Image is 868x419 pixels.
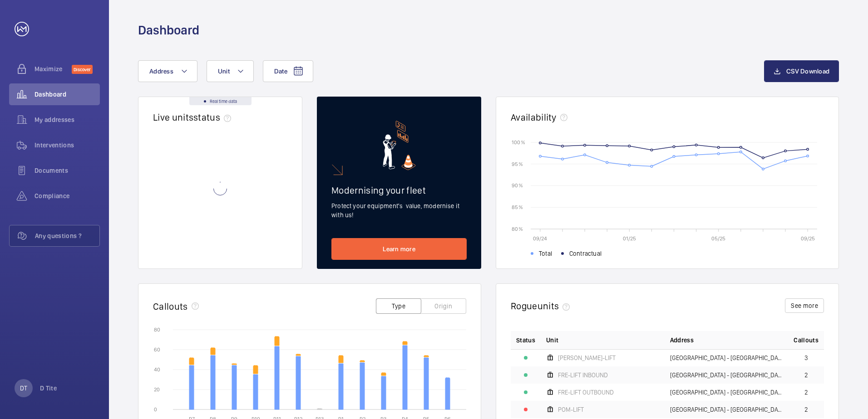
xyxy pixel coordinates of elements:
[569,249,602,258] span: Contractual
[804,406,808,413] span: 2
[511,112,557,123] h2: Availability
[274,68,287,75] span: Date
[263,60,313,82] button: Date
[421,298,466,314] button: Origin
[383,121,416,170] img: marketing-card.svg
[558,389,614,395] span: FRE-LIFT OUTBOUND
[154,366,160,373] text: 40
[546,336,558,345] span: Unit
[512,204,523,210] text: 85 %
[331,201,467,219] p: Protect your equipment's value, modernise it with us!
[154,406,157,413] text: 0
[35,166,100,175] span: Documents
[670,389,783,395] span: [GEOGRAPHIC_DATA] - [GEOGRAPHIC_DATA],
[801,235,815,242] text: 09/25
[153,301,188,312] h2: Callouts
[35,115,100,124] span: My addresses
[149,68,173,75] span: Address
[35,64,72,73] span: Maximize
[376,298,421,314] button: Type
[558,355,616,361] span: [PERSON_NAME]-LIFT
[154,326,160,333] text: 80
[153,112,235,123] h2: Live units
[511,300,573,312] h2: Rogue
[670,406,783,413] span: [GEOGRAPHIC_DATA] - [GEOGRAPHIC_DATA],
[20,384,27,393] p: DT
[331,238,467,260] a: Learn more
[670,372,783,378] span: [GEOGRAPHIC_DATA] - [GEOGRAPHIC_DATA],
[786,68,829,75] span: CSV Download
[516,336,535,345] p: Status
[804,355,808,361] span: 3
[154,386,160,393] text: 20
[35,231,99,240] span: Any questions ?
[207,60,254,82] button: Unit
[40,384,57,393] p: D Tite
[539,249,552,258] span: Total
[154,346,160,353] text: 60
[670,336,694,345] span: Address
[512,161,523,167] text: 95 %
[794,336,819,345] span: Callouts
[764,60,839,82] button: CSV Download
[512,182,523,189] text: 90 %
[533,235,547,242] text: 09/24
[804,389,808,395] span: 2
[35,191,100,200] span: Compliance
[623,235,636,242] text: 01/25
[138,22,199,39] h1: Dashboard
[558,372,608,378] span: FRE-LIFT INBOUND
[72,65,93,74] span: Discover
[785,298,824,313] button: See more
[804,372,808,378] span: 2
[138,60,197,82] button: Address
[35,90,100,99] span: Dashboard
[189,97,252,105] div: Real time data
[193,112,235,123] span: status
[538,300,574,312] span: units
[711,235,725,242] text: 05/25
[670,355,783,361] span: [GEOGRAPHIC_DATA] - [GEOGRAPHIC_DATA],
[35,141,100,150] span: Interventions
[558,406,584,413] span: POM-LIFT
[512,225,523,232] text: 80 %
[218,68,230,75] span: Unit
[512,139,525,145] text: 100 %
[331,185,467,196] h2: Modernising your fleet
